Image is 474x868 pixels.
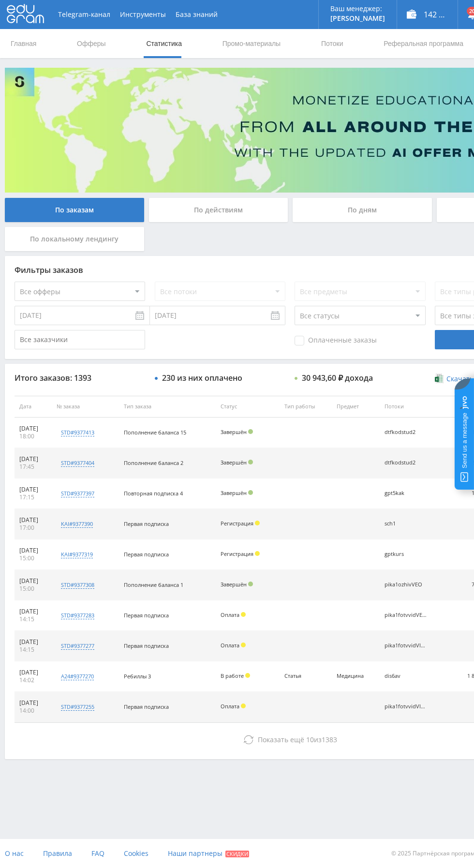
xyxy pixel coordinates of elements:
div: Медицина [337,673,375,679]
div: gptkurs [385,551,428,557]
div: 14:00 [19,707,47,715]
div: kai#9377319 [61,551,93,558]
span: Завершён [221,489,247,496]
div: dtfkodstud2 [385,429,428,435]
span: В работе [221,672,244,679]
th: Предмет [332,396,380,418]
div: 17:15 [19,494,47,501]
a: Промо-материалы [222,29,281,58]
div: std#9377255 [61,703,94,711]
span: Первая подписка [124,520,169,527]
a: О нас [5,839,24,868]
span: Оплата [221,703,239,710]
div: 15:00 [19,585,47,593]
img: xlsx [435,374,443,383]
th: № заказа [52,396,119,418]
div: [DATE] [19,455,47,463]
div: kai#9377390 [61,520,93,528]
span: Первая подписка [124,703,169,710]
div: 18:00 [19,433,47,440]
div: 15:00 [19,554,47,562]
a: Главная [10,29,37,58]
div: [DATE] [19,547,47,554]
a: Потоки [320,29,344,58]
div: [DATE] [19,638,47,646]
span: Оплата [221,642,239,649]
div: [DATE] [19,425,47,433]
span: Ребиллы 3 [124,673,151,680]
div: sch1 [385,521,428,527]
span: Холд [241,703,246,708]
th: Статус [216,396,279,418]
a: Cookies [124,839,148,868]
a: Статистика [145,29,183,58]
div: dis6av [385,673,428,679]
span: Оплаченные заказы [295,336,377,345]
div: По локальному лендингу [5,227,144,251]
span: Холд [255,521,260,525]
a: Правила [43,839,72,868]
span: Завершён [221,581,247,588]
span: Холд [241,643,246,647]
span: Подтвержден [248,582,253,586]
span: 1383 [322,735,337,744]
span: Показать ещё [258,735,304,744]
th: Потоки [380,396,449,418]
div: std#9377413 [61,429,94,436]
div: pika1ozhivVEO [385,582,428,588]
th: Тип заказа [119,396,216,418]
span: Первая подписка [124,551,169,558]
span: Оплата [221,611,239,618]
input: Все заказчики [15,330,145,349]
a: Реферальная программа [383,29,464,58]
a: FAQ [91,839,104,868]
div: По действиям [149,198,288,222]
div: [DATE] [19,669,47,676]
span: Первая подписка [124,642,169,649]
div: [DATE] [19,486,47,494]
span: Подтвержден [248,429,253,434]
span: Пополнение баланса 1 [124,581,183,588]
div: 230 из них оплачено [162,374,242,382]
th: Тип работы [280,396,332,418]
span: Cookies [124,849,148,858]
span: Пополнение баланса 2 [124,459,183,466]
div: По заказам [5,198,144,222]
span: Подтвержден [248,460,253,464]
p: [PERSON_NAME] [330,15,385,22]
div: dtfkodstud2 [385,460,428,466]
div: 17:00 [19,524,47,532]
span: Наши партнеры [168,849,222,858]
span: Пополнение баланса 15 [124,429,186,436]
a: Офферы [76,29,107,58]
span: Завершён [221,459,247,466]
div: pika1fotvvidVEO3 [385,612,428,618]
div: [DATE] [19,699,47,707]
p: Ваш менеджер: [330,5,385,13]
div: [DATE] [19,577,47,585]
div: Статья [284,673,327,679]
div: 14:02 [19,676,47,684]
span: Повторная подписка 4 [124,490,183,497]
a: Наши партнеры Скидки [168,839,249,868]
th: Дата [15,396,52,418]
span: Холд [245,673,250,678]
div: std#9377308 [61,581,94,589]
span: Правила [43,849,72,858]
div: std#9377283 [61,612,94,619]
div: pika1fotvvidVIDGEN [385,703,428,710]
div: 30 943,60 ₽ дохода [302,374,373,382]
span: Завершён [221,428,247,435]
div: std#9377397 [61,490,94,497]
div: 17:45 [19,463,47,471]
div: 14:15 [19,646,47,654]
span: из [258,735,337,744]
span: FAQ [91,849,104,858]
div: [DATE] [19,516,47,524]
div: gpt5kak [385,490,428,496]
span: 10 [306,735,314,744]
span: Подтвержден [248,490,253,495]
div: Итого заказов: 1393 [15,374,145,382]
span: О нас [5,849,24,858]
span: Первая подписка [124,612,169,619]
